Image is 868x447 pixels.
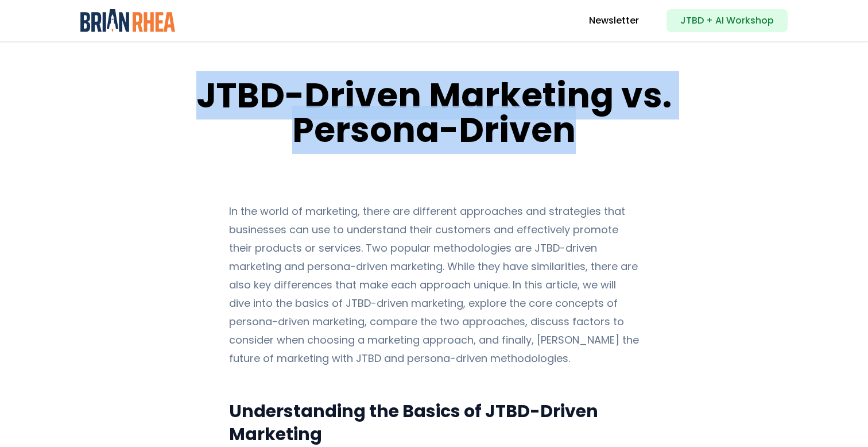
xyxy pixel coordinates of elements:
a: Newsletter [589,14,639,28]
a: JTBD + AI Workshop [666,9,788,32]
img: Brian Rhea [80,9,175,32]
h2: Understanding the Basics of JTBD-Driven Marketing [229,400,640,446]
p: In the world of marketing, there are different approaches and strategies that businesses can use ... [229,202,640,368]
h1: JTBD-Driven Marketing vs. Persona-Driven [145,78,723,147]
